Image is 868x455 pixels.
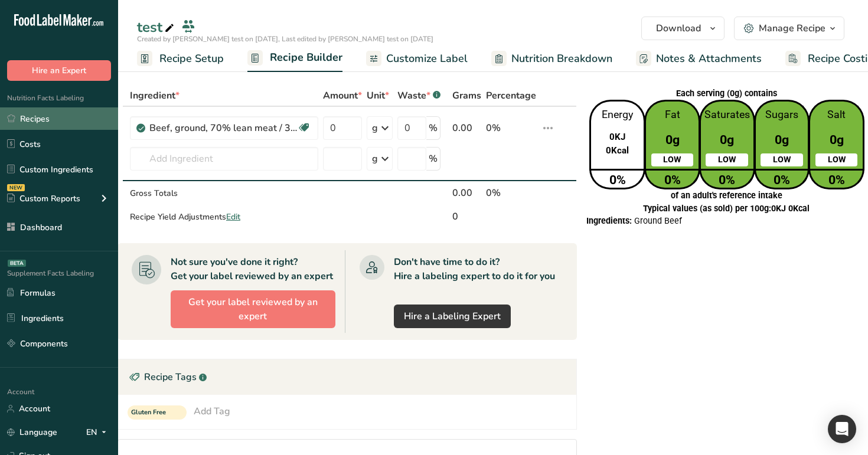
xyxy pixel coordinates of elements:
div: Open Intercom Messenger [828,415,856,443]
p: Fat [646,107,699,123]
div: Recipe Tags [118,359,576,395]
span: Percentage [486,89,536,103]
p: Energy [591,107,644,123]
div: g [372,152,378,166]
span: Amount [323,89,362,103]
span: Notes & Attachments [656,51,762,67]
div: NEW [7,184,25,191]
p: 0g [756,130,808,149]
a: Hire a Labeling Expert [394,305,511,328]
p: 0KJ [591,130,644,144]
span: Nutrition Breakdown [511,51,612,67]
div: Don't have time to do it? Hire a labeling expert to do it for you [394,255,555,283]
div: Waste [397,89,440,103]
span: Edit [226,211,240,222]
p: 0% [701,171,753,189]
div: LOW [651,153,693,166]
div: Not sure you've done it right? Get your label reviewed by an expert [171,255,333,283]
a: Customize Label [366,45,468,72]
p: Saturates [701,107,753,123]
span: Recipe Builder [270,50,342,66]
a: Recipe Setup [137,45,224,72]
p: 0% [591,171,644,189]
div: Add Tag [194,404,230,418]
a: Notes & Attachments [636,45,762,72]
button: Hire an Expert [7,60,111,81]
span: Grams [452,89,481,103]
p: 0g [701,130,753,149]
p: 0% [756,171,808,189]
button: Manage Recipe [734,17,844,40]
div: Custom Reports [7,192,80,205]
span: Unit [367,89,389,103]
span: Ingredient [130,89,180,103]
button: Get your label reviewed by an expert [171,290,335,328]
span: Typical values (as sold) per 100g: [643,204,810,213]
button: Download [641,17,725,40]
span: Ground Beef [634,216,682,225]
div: Beef, ground, 70% lean meat / 30% fat, raw [149,121,297,135]
div: 0 [452,210,481,224]
div: 0.00 [452,121,481,135]
div: test [137,17,177,38]
div: LOW [706,153,748,166]
div: 0% [486,186,536,200]
span: Each serving (0g) contains [676,89,777,98]
span: Customize Label [386,51,468,67]
span: of an adult's reference intake [671,191,782,200]
div: LOW [761,153,802,166]
a: Recipe Builder [247,44,342,73]
div: 0.00 [452,186,481,200]
p: 0g [810,130,863,149]
span: Created by [PERSON_NAME] test on [DATE], Last edited by [PERSON_NAME] test on [DATE] [137,34,433,44]
p: Sugars [756,107,808,123]
input: Add Ingredient [130,147,318,171]
p: 0% [810,171,863,189]
a: Language [7,422,57,443]
span: Ingredients: [586,216,632,225]
p: 0Kcal [591,144,644,158]
p: 0% [646,171,699,189]
div: BETA [8,260,26,267]
div: LOW [815,153,857,166]
span: Gluten Free [131,408,172,418]
div: Manage Recipe [759,21,825,35]
span: Get your label reviewed by an expert [181,295,325,323]
div: g [372,121,378,135]
span: 0KJ 0Kcal [771,204,810,213]
div: 0% [486,121,536,135]
div: EN [86,425,111,440]
p: Salt [810,107,863,123]
div: Recipe Yield Adjustments [130,211,318,223]
div: Gross Totals [130,187,318,199]
span: Recipe Setup [159,51,224,67]
span: Download [656,21,701,35]
a: Nutrition Breakdown [491,45,612,72]
p: 0g [646,130,699,149]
